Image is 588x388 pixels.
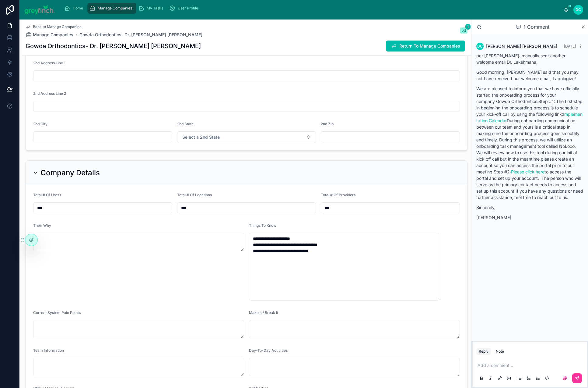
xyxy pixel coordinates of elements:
span: DC [576,7,581,12]
span: Make It / Break It [249,310,278,315]
p: We are pleased to inform you that we have officially started the onboarding process for your comp... [476,85,583,201]
button: 1 [460,27,467,35]
a: Manage Companies [26,32,73,38]
span: Their Why [33,223,51,228]
div: Note [496,349,504,354]
h2: Company Details [40,168,100,178]
p: [PERSON_NAME] [476,214,583,221]
span: Things To Know [249,223,276,228]
p: per [PERSON_NAME]: manually sent another welcome email Dr. Lakshmana, [476,52,583,65]
span: User Profile [178,6,198,11]
p: Sincerely, [476,204,583,211]
a: Home [62,3,87,14]
span: Day-To-Day Activities [249,348,288,353]
span: [PERSON_NAME] [PERSON_NAME] [486,43,557,49]
span: Team Information [33,348,64,353]
button: Note [493,348,506,355]
button: Return To Manage Companies [386,41,465,52]
span: Manage Companies [33,32,73,38]
span: DC [477,44,483,49]
span: [DATE] [564,44,576,48]
span: Total # Of Locations [177,193,212,197]
span: Back to Manage Companies [33,24,81,29]
a: User Profile [167,3,202,14]
span: Return To Manage Companies [399,43,460,49]
a: My Tasks [136,3,167,14]
span: 2nd Zip [321,122,334,126]
a: Manage Companies [87,3,136,14]
span: Total # Of Providers [321,193,355,197]
span: 2nd State [177,122,194,126]
span: My Tasks [147,6,163,11]
span: 1 Comment [523,23,549,30]
button: Reply [476,348,491,355]
button: Select Button [177,131,316,143]
h1: Gowda Orthodontics- Dr. [PERSON_NAME] [PERSON_NAME] [26,42,201,50]
p: Good morning. [PERSON_NAME] said that you may not have received our welcome email, I apologize! [476,69,583,82]
span: Manage Companies [98,6,132,11]
span: 1 [465,24,471,30]
span: 2nd Address Line 2 [33,91,66,96]
span: Total # Of Users [33,193,61,197]
span: Home [73,6,83,11]
span: 2nd City [33,122,47,126]
a: Gowda Orthodontics- Dr. [PERSON_NAME] [PERSON_NAME] [79,32,202,38]
span: 2nd Address Line 1 [33,61,65,65]
span: Current System Pain Points [33,310,81,315]
img: App logo [24,5,55,15]
span: Select a 2nd State [182,134,220,140]
div: scrollable content [60,2,564,15]
a: Back to Manage Companies [26,24,81,29]
a: Please click here [511,169,544,174]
